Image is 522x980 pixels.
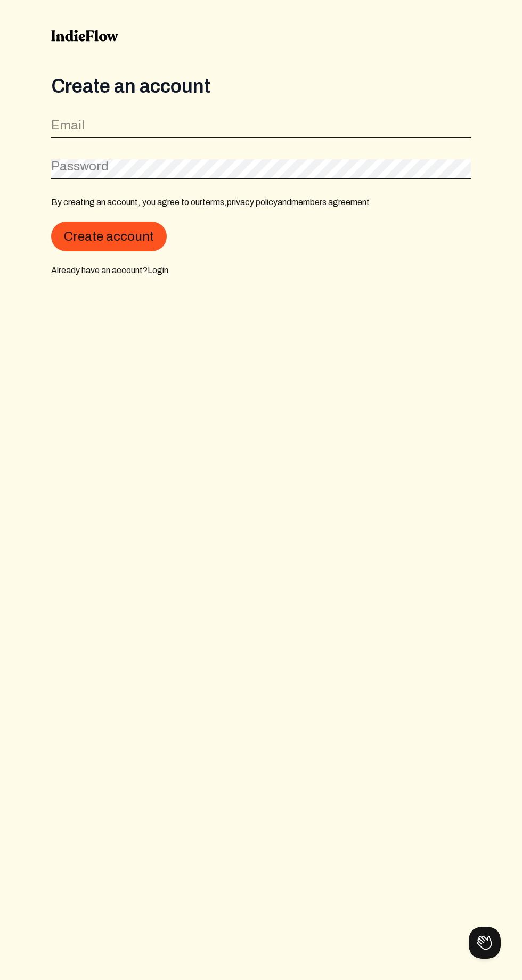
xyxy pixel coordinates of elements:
[51,30,118,42] img: indieflow-logo-black.svg
[202,198,224,207] a: terms
[148,266,168,275] a: Login
[51,76,471,97] div: Create an account
[51,264,471,277] div: Already have an account?
[291,198,370,207] a: members agreement
[227,198,278,207] a: privacy policy
[51,222,167,251] button: Create account
[51,196,370,209] p: By creating an account, you agree to our , and
[469,927,501,959] iframe: Toggle Customer Support
[51,117,85,134] label: Email
[51,158,109,175] label: Password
